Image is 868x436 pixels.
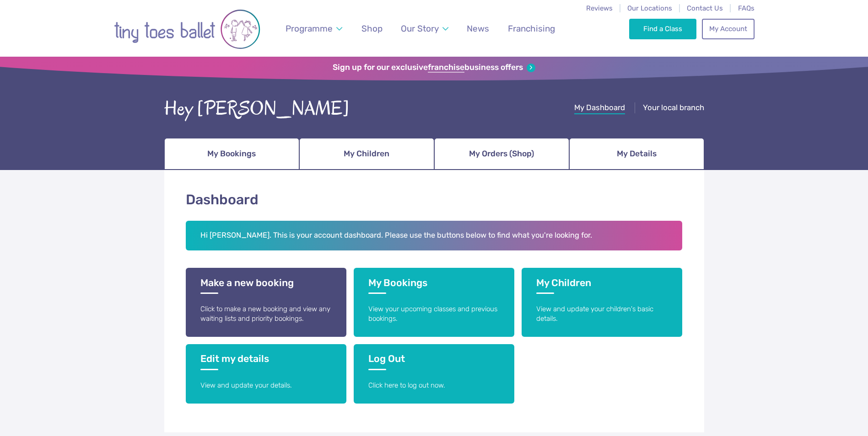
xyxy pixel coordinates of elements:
[687,4,723,12] a: Contact Us
[200,381,332,390] p: View and update your details.
[508,23,555,34] span: Franchising
[536,304,668,324] p: View and update your children's basic details.
[617,146,657,162] span: My Details
[368,381,500,390] p: Click here to log out now.
[354,344,514,403] a: Log Out Click here to log out now.
[186,190,683,210] h1: Dashboard
[344,146,389,162] span: My Children
[207,146,256,162] span: My Bookings
[333,63,535,73] a: Sign up for our exclusivefranchisebusiness offers
[164,95,350,123] div: Hey [PERSON_NAME]
[186,221,683,251] h2: Hi [PERSON_NAME]. This is your account dashboard. Please use the buttons below to find what you'r...
[643,103,704,112] span: Your local branch
[627,4,672,12] a: Our Locations
[569,138,704,170] a: My Details
[164,138,299,170] a: My Bookings
[629,19,696,39] a: Find a Class
[586,4,613,12] a: Reviews
[361,23,383,34] span: Shop
[368,304,500,324] p: View your upcoming classes and previous bookings.
[536,277,668,294] h3: My Children
[200,304,332,324] p: Click to make a new booking and view any waiting lists and priority bookings.
[299,138,434,170] a: My Children
[401,23,439,34] span: Our Story
[281,18,347,39] a: Programme
[434,138,569,170] a: My Orders (Shop)
[200,277,332,294] h3: Make a new booking
[200,353,332,370] h3: Edit my details
[286,23,333,34] span: Programme
[738,4,755,12] a: FAQs
[114,9,260,50] img: tiny toes ballet
[643,103,704,114] a: Your local branch
[428,63,464,73] strong: franchise
[186,268,346,337] a: Make a new booking Click to make a new booking and view any waiting lists and priority bookings.
[467,23,489,34] span: News
[463,18,494,39] a: News
[702,19,754,39] a: My Account
[368,353,500,370] h3: Log Out
[522,268,682,337] a: My Children View and update your children's basic details.
[397,18,453,39] a: Our Story
[368,277,500,294] h3: My Bookings
[354,268,514,337] a: My Bookings View your upcoming classes and previous bookings.
[186,344,346,403] a: Edit my details View and update your details.
[503,18,559,39] a: Franchising
[469,146,534,162] span: My Orders (Shop)
[357,18,387,39] a: Shop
